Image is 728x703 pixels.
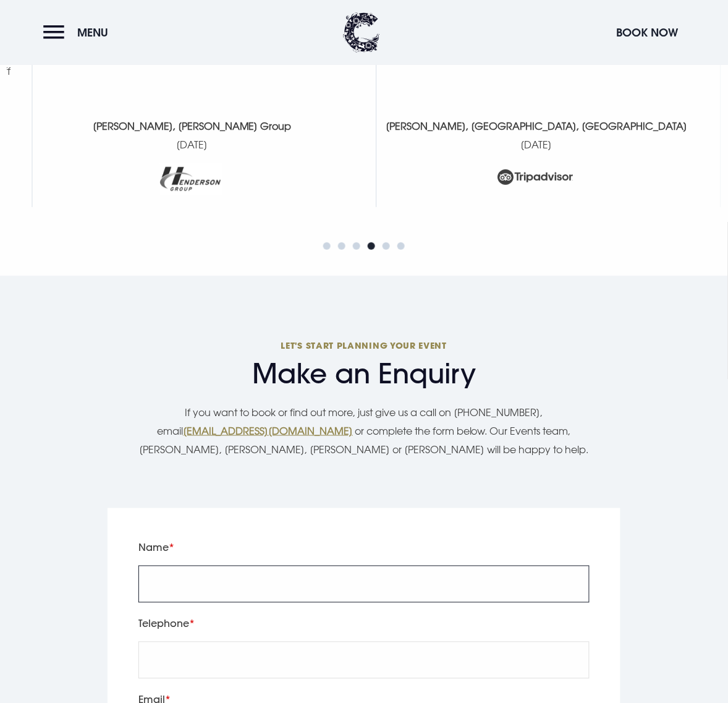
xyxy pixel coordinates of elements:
span: Go to slide 5 [383,242,390,250]
a: [EMAIL_ADDRESS][DOMAIN_NAME] [183,425,353,437]
span: Menu [77,25,108,40]
label: Telephone [138,615,590,633]
span: Go to slide 4 [368,242,375,250]
span: Go to slide 1 [323,242,331,250]
strong: [PERSON_NAME], [GEOGRAPHIC_DATA], [GEOGRAPHIC_DATA] [386,121,687,133]
img: Clandeboye Lodge [343,12,380,53]
time: [DATE] [176,139,208,151]
h2: Make an Enquiry [133,357,594,390]
span: Go to slide 2 [338,242,345,250]
strong: [PERSON_NAME], [PERSON_NAME] Group [93,121,292,133]
time: [DATE] [521,139,552,151]
span: Go to slide 6 [397,242,405,250]
button: Menu [43,19,114,46]
p: Let's start planning your event [133,339,594,351]
button: Book Now [611,19,685,46]
p: If you want to book or find out more, just give us a call on [PHONE_NUMBER], email or complete th... [133,403,594,459]
label: Name [138,539,590,556]
span: Go to slide 3 [353,242,360,250]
